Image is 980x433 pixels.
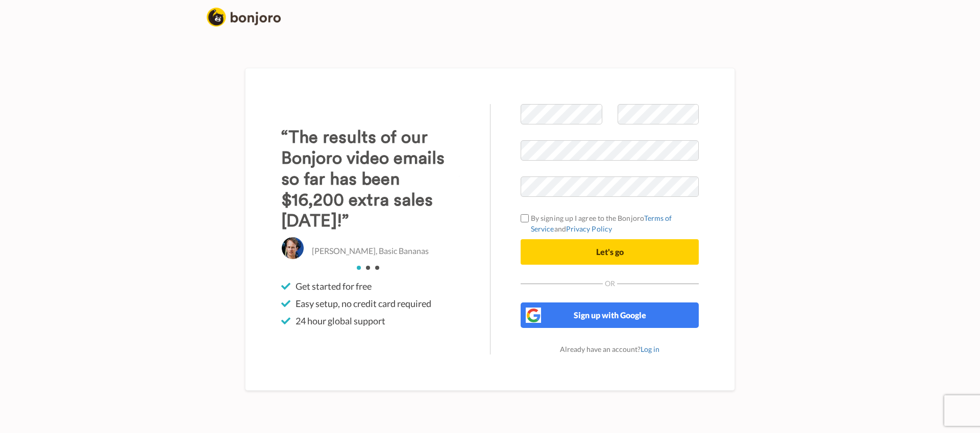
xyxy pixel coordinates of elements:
[521,302,699,328] button: Sign up with Google
[521,214,529,222] input: By signing up I agree to the BonjoroTerms of ServiceandPrivacy Policy
[566,224,612,233] a: Privacy Policy
[596,247,624,257] span: Let's go
[521,213,699,234] label: By signing up I agree to the Bonjoro and
[560,345,659,353] span: Already have an account?
[574,310,646,320] span: Sign up with Google
[521,239,699,265] button: Let's go
[531,214,672,233] a: Terms of Service
[296,315,385,327] span: 24 hour global support
[641,345,659,353] a: Log in
[296,297,431,310] span: Easy setup, no credit card required
[281,127,459,232] h3: “The results of our Bonjoro video emails so far has been $16,200 extra sales [DATE]!”
[207,8,281,27] img: logo_full.png
[296,280,372,292] span: Get started for free
[312,245,429,257] p: [PERSON_NAME], Basic Bananas
[281,237,304,260] img: Christo Hall, Basic Bananas
[603,280,617,287] span: Or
